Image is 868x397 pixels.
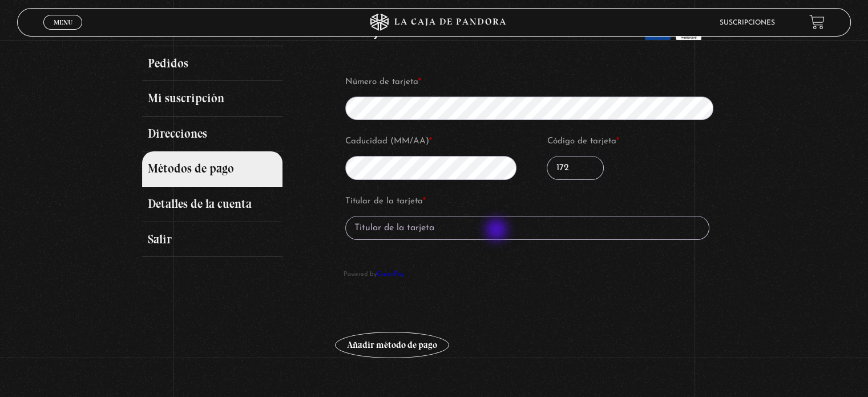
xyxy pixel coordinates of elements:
a: Mi suscripción [142,81,282,117]
a: Métodos de pago [142,151,282,187]
a: Pedidos [142,46,282,82]
a: Salir [142,222,282,258]
nav: Páginas de cuenta [142,11,317,257]
a: GreenPay [377,271,404,278]
input: CVV [547,156,604,180]
span: Powered by [344,264,711,280]
label: Número de tarjeta [345,74,722,91]
span: Menu [54,19,72,26]
label: Titular de la tarjeta [345,193,709,210]
button: Añadir método de pago [335,332,449,358]
a: Detalles de la cuenta [142,187,282,222]
input: Titular de la tarjeta [345,216,709,240]
label: Código de tarjeta [547,133,722,150]
span: Cerrar [50,29,76,37]
a: Suscripciones [720,19,775,26]
a: Direcciones [142,117,282,152]
a: View your shopping cart [809,14,825,30]
label: Caducidad (MM/AA) [345,133,520,150]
